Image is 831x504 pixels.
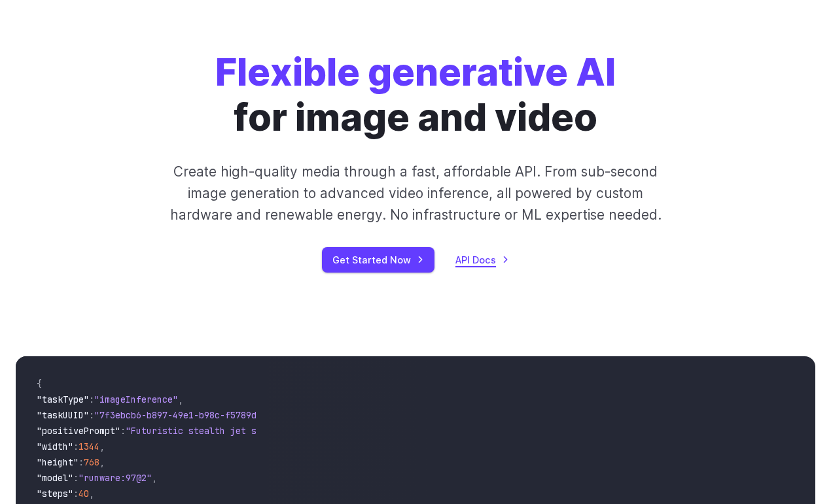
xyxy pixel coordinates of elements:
p: Create high-quality media through a fast, affordable API. From sub-second image generation to adv... [160,161,671,226]
a: Get Started Now [322,247,434,273]
h1: for image and video [215,50,616,140]
span: : [120,425,126,437]
span: , [89,488,94,499]
a: API Docs [455,252,509,267]
span: "taskUUID" [37,409,89,421]
span: { [37,378,42,390]
span: , [178,394,183,405]
span: , [99,441,105,452]
span: "imageInference" [94,394,178,405]
span: : [89,394,94,405]
span: "steps" [37,488,73,499]
span: "model" [37,472,73,484]
span: "runware:97@2" [79,472,152,484]
span: "7f3ebcb6-b897-49e1-b98c-f5789d2d40d7" [94,409,293,421]
span: "height" [37,456,79,468]
span: 1344 [79,441,99,452]
span: "positivePrompt" [37,425,120,437]
span: , [99,456,105,468]
span: , [152,472,157,484]
span: 768 [84,456,99,468]
span: "width" [37,441,73,452]
span: : [73,472,79,484]
span: : [73,488,79,499]
span: : [79,456,84,468]
span: : [73,441,79,452]
strong: Flexible generative AI [215,49,616,95]
span: 40 [79,488,89,499]
span: "Futuristic stealth jet streaking through a neon-lit cityscape with glowing purple exhaust" [126,425,602,437]
span: : [89,409,94,421]
span: "taskType" [37,394,89,405]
